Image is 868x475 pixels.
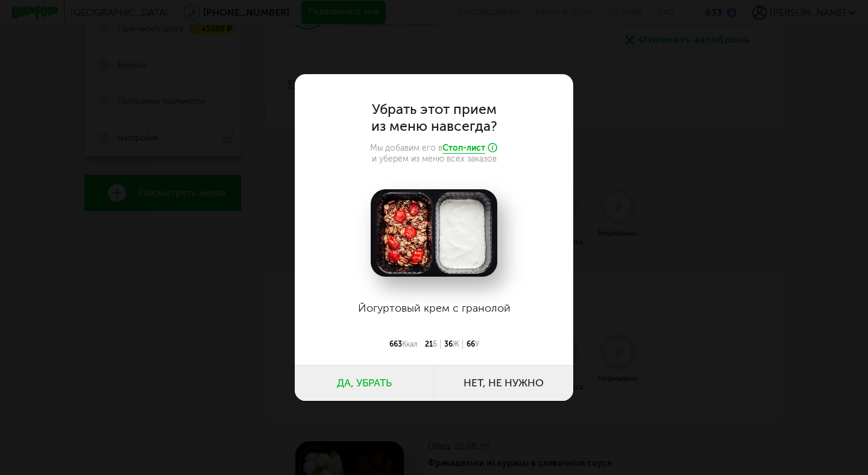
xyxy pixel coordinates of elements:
[371,189,497,277] img: big_AnUEk4L2q1REiL00.png
[453,340,459,348] span: Ж
[475,340,479,348] span: У
[402,340,418,348] span: Ккал
[433,340,437,348] span: Б
[325,289,544,327] h4: Йогуртовый крем с гранолой
[463,339,483,349] div: 66
[386,339,421,349] div: 663
[295,365,434,401] button: Да, убрать
[421,339,441,349] div: 21
[325,143,544,164] p: Мы добавим его в и уберем из меню всех заказов
[434,365,573,401] button: Нет, не нужно
[442,143,485,154] span: Стоп-лист
[325,101,544,134] h3: Убрать этот прием из меню навсегда?
[441,339,463,349] div: 36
